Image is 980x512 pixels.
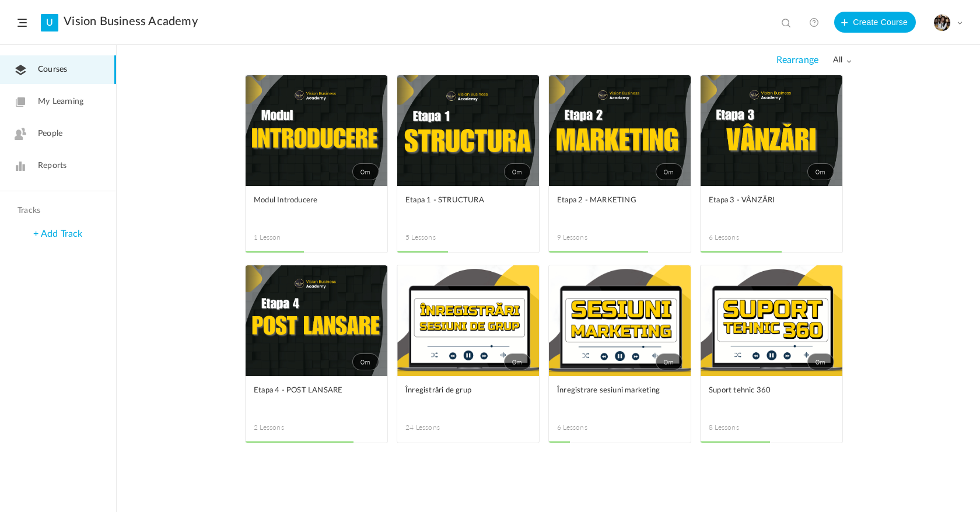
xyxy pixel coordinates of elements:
a: Înregistrări de grup [405,384,531,411]
span: My Learning [38,96,83,108]
span: 0m [807,353,834,370]
a: Înregistrare sesiuni marketing [557,384,682,411]
a: 0m [397,75,539,186]
span: 0m [352,163,379,180]
button: Create Course [834,12,916,33]
span: 9 Lessons [557,232,620,243]
a: Etapa 4 - POST LANSARE [254,384,379,411]
span: Rearrange [776,55,818,66]
span: 24 Lessons [405,422,468,433]
span: 8 Lessons [709,422,772,433]
span: Courses [38,64,67,76]
a: 0m [549,75,691,186]
a: U [41,14,58,31]
span: Etapa 2 - MARKETING [557,194,665,207]
a: 0m [397,265,539,376]
span: Etapa 3 - VÂNZĂRI [709,194,817,207]
a: + Add Track [33,229,82,239]
span: 5 Lessons [405,232,468,243]
a: Suport tehnic 360 [709,384,834,411]
span: 1 Lesson [254,232,317,243]
h4: Tracks [17,206,96,216]
span: 0m [504,163,531,180]
a: 0m [246,75,387,186]
a: Modul Introducere [254,194,379,220]
span: Suport tehnic 360 [709,384,817,397]
span: Înregistrare sesiuni marketing [557,384,665,397]
a: 0m [549,265,691,376]
span: 0m [807,163,834,180]
span: 0m [656,353,682,370]
a: 0m [701,75,842,186]
span: 2 Lessons [254,422,317,433]
span: 6 Lessons [709,232,772,243]
span: Înregistrări de grup [405,384,513,397]
span: all [833,55,852,65]
a: Etapa 1 - STRUCTURA [405,194,531,220]
span: 6 Lessons [557,422,620,433]
a: Etapa 2 - MARKETING [557,194,682,220]
span: 0m [504,353,531,370]
a: Etapa 3 - VÂNZĂRI [709,194,834,220]
span: Etapa 1 - STRUCTURA [405,194,513,207]
img: tempimagehs7pti.png [934,15,950,31]
span: 0m [352,353,379,370]
a: 0m [701,265,842,376]
span: Modul Introducere [254,194,362,207]
span: 0m [656,163,682,180]
a: 0m [246,265,387,376]
span: Etapa 4 - POST LANSARE [254,384,362,397]
span: People [38,128,62,140]
a: Vision Business Academy [64,15,198,29]
span: Reports [38,160,66,172]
